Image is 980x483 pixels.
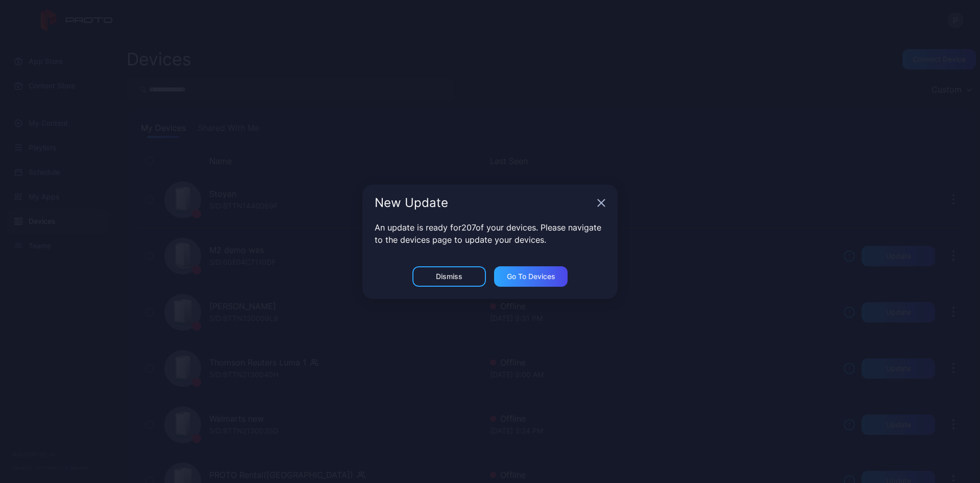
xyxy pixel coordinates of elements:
p: An update is ready for 207 of your devices. Please navigate to the devices page to update your de... [375,221,605,246]
button: Go to devices [494,266,568,287]
div: Dismiss [436,272,462,281]
div: New Update [375,197,593,209]
button: Dismiss [412,266,486,287]
div: Go to devices [507,272,555,281]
